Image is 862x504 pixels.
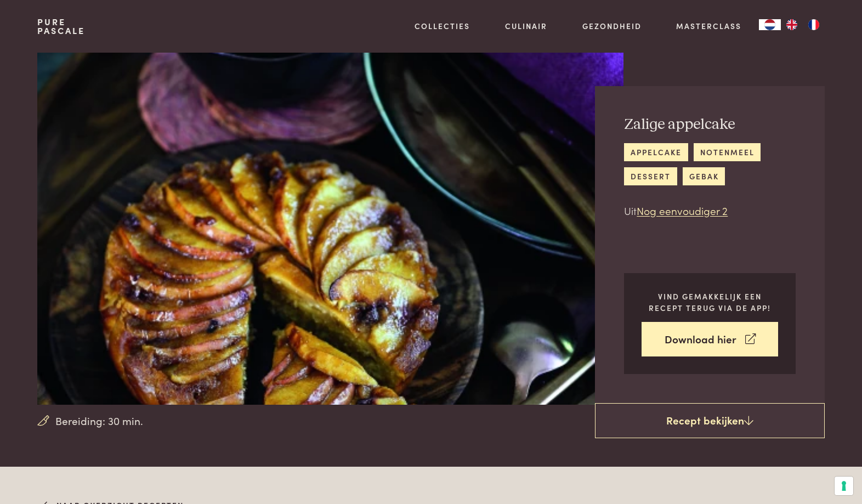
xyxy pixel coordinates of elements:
a: Culinair [505,20,547,32]
a: NL [759,19,781,30]
aside: Language selected: Nederlands [759,19,825,30]
ul: Language list [781,19,825,30]
a: gebak [683,167,725,185]
a: Collecties [415,20,470,32]
a: Gezondheid [582,20,642,32]
a: EN [781,19,803,30]
button: Uw voorkeuren voor toestemming voor trackingtechnologieën [835,477,853,495]
p: Vind gemakkelijk een recept terug via de app! [642,291,778,313]
span: Bereiding: 30 min. [55,413,143,429]
a: PurePascale [37,18,85,35]
img: Zalige appelcake [37,53,623,405]
a: Nog eenvoudiger 2 [637,203,728,218]
a: FR [803,19,825,30]
a: appelcake [624,143,688,161]
a: notenmeel [694,143,761,161]
a: Recept bekijken [595,403,825,438]
a: dessert [624,167,677,185]
h2: Zalige appelcake [624,115,796,134]
a: Masterclass [676,20,741,32]
a: Download hier [642,322,778,356]
div: Language [759,19,781,30]
p: Uit [624,203,796,219]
